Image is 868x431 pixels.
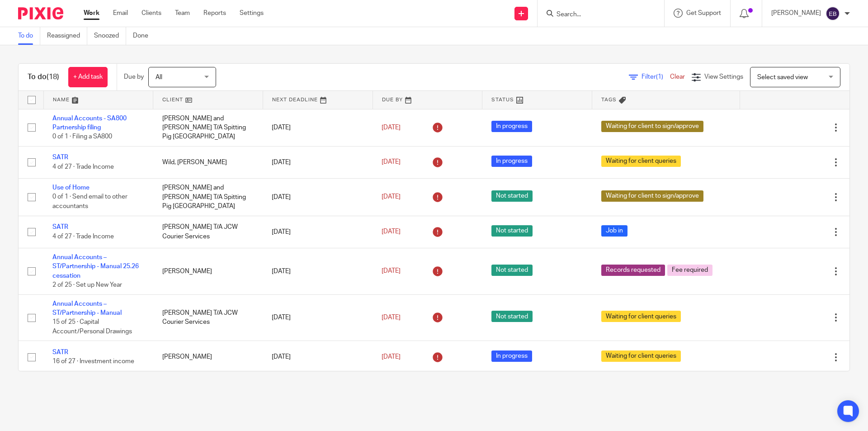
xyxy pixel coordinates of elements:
[84,9,99,18] a: Work
[601,121,703,132] span: Waiting for client to sign/approve
[52,301,122,316] a: Annual Accounts – ST/Partnership - Manual
[52,359,134,365] span: 16 of 27 · Investment income
[124,72,144,81] p: Due by
[52,282,122,288] span: 2 of 25 · Set up New Year
[52,115,127,131] a: Annual Accounts - SA800 Partnership filing
[601,311,681,322] span: Waiting for client queries
[156,74,162,81] span: All
[47,27,87,45] a: Reassigned
[757,74,808,81] span: Select saved view
[52,133,112,140] span: 0 of 1 · Filing a SA800
[52,185,90,191] a: Use of Home
[263,146,373,178] td: [DATE]
[556,11,637,19] input: Search
[601,350,681,362] span: Waiting for client queries
[153,146,263,178] td: Wild, [PERSON_NAME]
[491,265,533,276] span: Not started
[94,27,126,45] a: Snoozed
[491,190,533,202] span: Not started
[28,72,59,82] h1: To do
[52,254,139,279] a: Annual Accounts – ST/Partnership - Manual 25.26 cessation
[491,156,532,167] span: In progress
[670,74,685,80] a: Clear
[142,9,161,18] a: Clients
[153,216,263,248] td: [PERSON_NAME] T/A JCW Courier Services
[18,7,63,19] img: Pixie
[382,159,401,166] span: [DATE]
[601,97,617,102] span: Tags
[52,154,68,161] a: SATR
[491,350,532,362] span: In progress
[263,248,373,295] td: [DATE]
[47,73,59,81] span: (18)
[601,265,665,276] span: Records requested
[382,124,401,131] span: [DATE]
[382,314,401,321] span: [DATE]
[263,341,373,373] td: [DATE]
[263,109,373,146] td: [DATE]
[52,224,68,230] a: SATR
[52,319,132,335] span: 15 of 25 · Capital Account/Personal Drawings
[153,248,263,295] td: [PERSON_NAME]
[52,164,114,170] span: 4 of 27 · Trade Income
[153,294,263,341] td: [PERSON_NAME] T/A JCW Courier Services
[52,194,127,210] span: 0 of 1 · Send email to other accountants
[52,233,114,240] span: 4 of 27 · Trade Income
[667,265,712,276] span: Fee required
[656,74,663,80] span: (1)
[686,10,721,16] span: Get Support
[491,225,533,237] span: Not started
[175,9,190,18] a: Team
[240,9,264,18] a: Settings
[263,216,373,248] td: [DATE]
[133,27,155,45] a: Done
[826,6,840,21] img: svg%3E
[68,67,108,87] a: + Add task
[203,9,226,18] a: Reports
[601,190,703,202] span: Waiting for client to sign/approve
[153,109,263,146] td: [PERSON_NAME] and [PERSON_NAME] T/A Spitting Pig [GEOGRAPHIC_DATA]
[601,225,627,237] span: Job in
[382,354,401,360] span: [DATE]
[771,9,821,18] p: [PERSON_NAME]
[382,268,401,275] span: [DATE]
[52,349,68,355] a: SATR
[382,194,401,200] span: [DATE]
[263,294,373,341] td: [DATE]
[491,121,532,132] span: In progress
[382,229,401,235] span: [DATE]
[601,156,681,167] span: Waiting for client queries
[18,27,40,45] a: To do
[704,74,743,80] span: View Settings
[491,311,533,322] span: Not started
[642,74,670,80] span: Filter
[263,179,373,216] td: [DATE]
[153,341,263,373] td: [PERSON_NAME]
[153,179,263,216] td: [PERSON_NAME] and [PERSON_NAME] T/A Spitting Pig [GEOGRAPHIC_DATA]
[113,9,128,18] a: Email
